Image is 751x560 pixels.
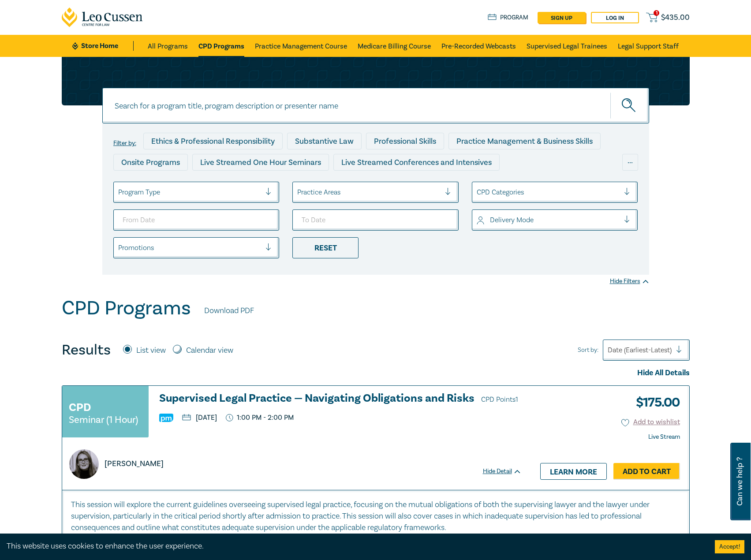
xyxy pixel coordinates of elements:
div: 10 CPD Point Packages [363,175,460,192]
div: Reset [292,237,359,258]
div: National Programs [464,175,546,192]
p: [PERSON_NAME] [105,458,164,470]
a: Medicare Billing Course [358,35,431,57]
span: CPD Points 1 [481,395,518,404]
input: To Date [292,209,459,231]
a: Legal Support Staff [618,35,679,57]
input: select [118,243,120,253]
h4: Results [62,341,111,359]
div: Substantive Law [287,133,362,149]
div: Pre-Recorded Webcasts [258,175,359,192]
div: Practice Management & Business Skills [448,133,601,149]
input: Sort by [608,345,609,355]
a: Program [488,13,529,22]
a: CPD Programs [198,35,244,57]
div: Hide Filters [610,277,649,286]
input: select [477,215,478,225]
a: Supervised Legal Practice — Navigating Obligations and Risks CPD Points1 [159,392,522,406]
span: Sort by: [578,345,598,355]
button: Accept cookies [715,540,744,553]
p: This session will explore the current guidelines overseeing supervised legal practice, focusing o... [71,499,680,534]
div: Hide Detail [483,467,531,476]
label: Calendar view [186,345,233,356]
p: 1:00 PM - 2:00 PM [226,414,294,422]
div: Professional Skills [366,133,444,149]
span: $ 435.00 [661,13,690,22]
a: Log in [591,12,639,23]
img: https://s3.ap-southeast-2.amazonaws.com/leo-cussen-store-production-content/Contacts/Glenda%20Car... [69,449,99,479]
div: Ethics & Professional Responsibility [143,133,283,149]
img: Practice Management & Business Skills [159,414,173,422]
small: Seminar (1 Hour) [69,415,138,424]
a: Practice Management Course [255,35,347,57]
a: Pre-Recorded Webcasts [441,35,516,57]
div: Live Streamed One Hour Seminars [192,154,329,171]
button: Add to wishlist [621,417,680,427]
a: Store Home [72,41,134,51]
span: 1 [654,10,659,16]
div: Live Streamed Conferences and Intensives [333,154,500,171]
strong: Live Stream [648,433,680,441]
input: From Date [113,209,280,231]
a: Add to Cart [613,463,680,480]
h3: CPD [69,399,91,415]
label: Filter by: [113,140,136,147]
a: Download PDF [204,305,254,317]
h3: $ 175.00 [629,392,680,413]
div: This website uses cookies to enhance the user experience. [7,541,702,552]
a: Learn more [540,463,607,480]
input: select [118,187,120,197]
div: Hide All Details [62,367,690,379]
a: Supervised Legal Trainees [527,35,607,57]
h1: CPD Programs [62,297,191,320]
div: ... [622,154,638,171]
div: Onsite Programs [113,154,188,171]
span: Can we help ? [736,448,744,515]
a: sign up [538,12,586,23]
input: select [477,187,478,197]
p: [DATE] [182,414,217,421]
label: List view [136,345,166,356]
a: All Programs [148,35,188,57]
input: Search for a program title, program description or presenter name [102,88,649,123]
h3: Supervised Legal Practice — Navigating Obligations and Risks [159,392,522,406]
input: select [297,187,299,197]
div: Live Streamed Practical Workshops [113,175,253,192]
